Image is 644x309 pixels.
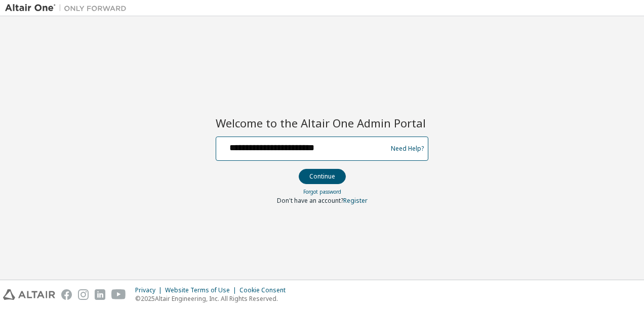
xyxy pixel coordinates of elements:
[216,116,428,130] h2: Welcome to the Altair One Admin Portal
[135,286,165,294] div: Privacy
[239,286,292,294] div: Cookie Consent
[165,286,239,294] div: Website Terms of Use
[95,289,105,300] img: linkedin.svg
[303,188,341,195] a: Forgot password
[299,169,346,184] button: Continue
[277,196,343,205] span: Don't have an account?
[135,294,292,303] p: © 2025 Altair Engineering, Inc. All Rights Reserved.
[3,289,55,300] img: altair_logo.svg
[78,289,89,300] img: instagram.svg
[343,196,368,205] a: Register
[61,289,72,300] img: facebook.svg
[5,3,132,13] img: Altair One
[111,289,126,300] img: youtube.svg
